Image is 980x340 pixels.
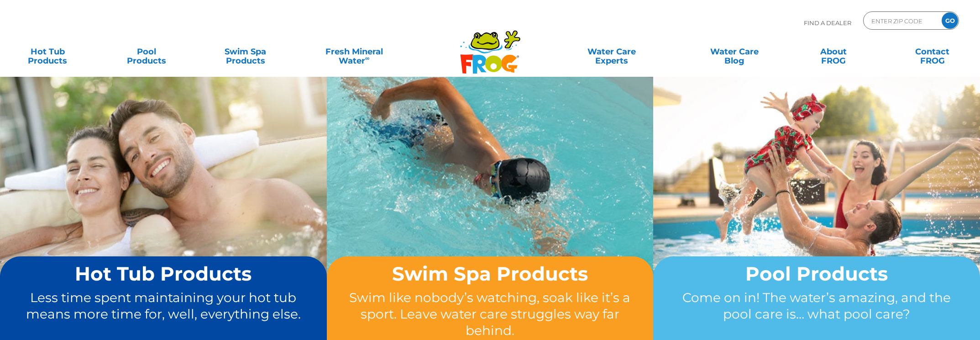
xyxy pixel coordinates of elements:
h2: Pool Products [671,263,963,284]
h2: Swim Spa Products [344,263,636,284]
img: home-banner-swim-spa-short [327,76,654,321]
img: Frog Products Logo [455,18,525,74]
p: Find A Dealer [804,11,851,34]
img: home-banner-pool-short [653,76,980,321]
a: Swim SpaProducts [207,42,284,61]
a: ContactFROG [894,42,971,61]
a: Water CareBlog [696,42,773,61]
a: AboutFROG [795,42,872,61]
a: Fresh MineralWater∞ [306,42,402,61]
a: PoolProducts [108,42,185,61]
h2: Hot Tub Products [17,263,309,284]
p: Come on in! The water’s amazing, and the pool care is… what pool care? [671,289,963,340]
a: Water CareExperts [549,42,674,61]
a: Hot TubProducts [9,42,86,61]
p: Less time spent maintaining your hot tub means more time for, well, everything else. [17,289,309,340]
sup: ∞ [365,54,370,62]
p: Swim like nobody’s watching, soak like it’s a sport. Leave water care struggles way far behind. [344,289,636,340]
input: GO [942,12,958,29]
